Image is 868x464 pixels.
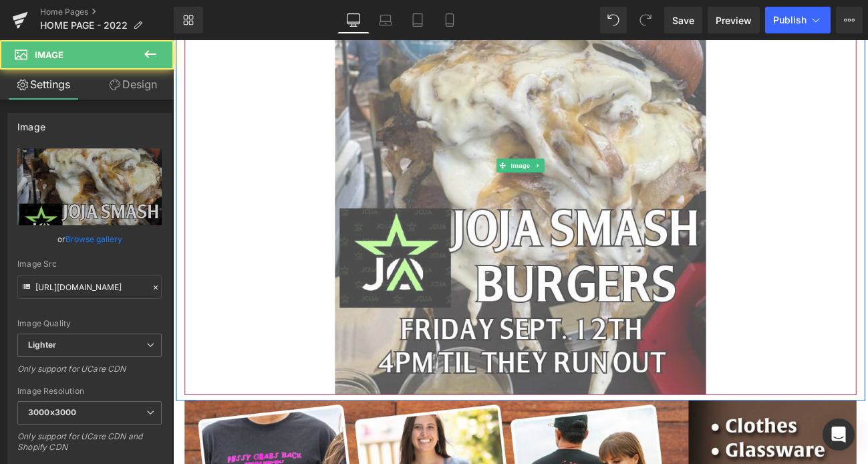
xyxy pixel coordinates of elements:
a: Expand / Collapse [418,138,432,154]
a: Browse gallery [65,227,122,251]
div: Image Resolution [17,386,162,396]
span: Preview [716,13,752,27]
span: Image [35,49,63,60]
div: or [17,232,162,246]
a: Home Pages [40,7,174,17]
button: Publish [765,7,831,33]
a: New Library [174,7,203,33]
a: Desktop [337,7,370,33]
a: Tablet [402,7,434,33]
button: Redo [632,7,659,33]
div: Image Quality [17,319,162,328]
div: Image Src [17,259,162,269]
b: Lighter [28,340,56,350]
div: Only support for UCare CDN [17,364,162,383]
span: HOME PAGE - 2022 [40,20,128,31]
input: Link [17,275,162,299]
span: Publish [773,15,807,25]
a: Preview [708,7,760,33]
span: Image [390,138,418,154]
div: Image [17,114,45,132]
button: Undo [600,7,627,33]
a: Mobile [434,7,466,33]
span: Save [672,13,694,27]
button: More [836,7,863,33]
a: Laptop [370,7,402,33]
div: Open Intercom Messenger [823,419,855,451]
a: Design [90,70,176,100]
div: Only support for UCare CDN and Shopify CDN [17,431,162,461]
b: 3000x3000 [28,407,76,417]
